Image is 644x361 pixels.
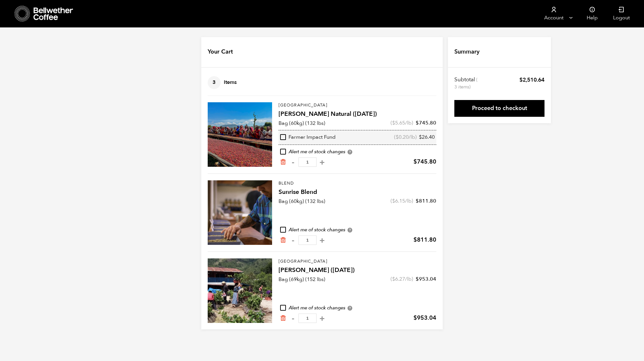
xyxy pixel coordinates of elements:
button: - [289,237,297,244]
bdi: 2,510.64 [519,76,545,84]
div: Farmer Impact Fund [280,134,336,141]
input: Qty [298,314,317,323]
span: $ [416,119,419,126]
button: - [289,159,297,165]
p: [GEOGRAPHIC_DATA] [279,102,436,109]
span: 3 [208,76,221,89]
input: Qty [298,236,317,245]
span: ( /lb) [391,276,413,283]
bdi: 5.65 [392,119,405,126]
p: Bag (60kg) (132 lbs) [279,197,325,205]
bdi: 745.80 [413,158,436,166]
bdi: 811.80 [416,197,436,205]
span: $ [392,276,395,283]
span: ( /lb) [391,119,413,126]
h4: Sunrise Blend [279,188,436,197]
a: Remove from cart [280,237,286,244]
h4: [PERSON_NAME] ([DATE]) [279,266,436,275]
div: Alert me of stock changes [279,305,436,312]
p: Bag (69kg) (152 lbs) [279,276,325,283]
span: ( /lb) [391,197,413,205]
button: + [318,315,326,322]
span: $ [419,134,422,141]
bdi: 0.20 [396,134,409,141]
span: $ [416,197,419,205]
p: Blend [279,180,436,187]
span: $ [392,197,395,205]
h4: Your Cart [208,48,233,56]
div: Alert me of stock changes [279,226,436,234]
a: Proceed to checkout [454,100,545,117]
h4: Summary [454,48,479,56]
p: Bag (60kg) (132 lbs) [279,119,325,127]
h4: [PERSON_NAME] Natural ([DATE]) [279,110,436,119]
p: [GEOGRAPHIC_DATA] [279,258,436,265]
a: Remove from cart [280,315,286,322]
span: $ [392,119,395,126]
span: $ [413,158,417,166]
span: $ [396,134,399,141]
span: $ [413,236,417,244]
span: $ [413,314,417,322]
button: + [318,159,326,165]
bdi: 745.80 [416,119,436,126]
bdi: 953.04 [416,276,436,283]
span: ( /lb) [394,134,417,141]
bdi: 26.40 [419,134,435,141]
h4: Items [208,76,237,89]
bdi: 953.04 [413,314,436,322]
bdi: 811.80 [413,236,436,244]
bdi: 6.27 [392,276,405,283]
button: + [318,237,326,244]
a: Remove from cart [280,159,286,165]
span: $ [519,76,523,84]
bdi: 6.15 [392,197,405,205]
input: Qty [298,157,317,167]
th: Subtotal [454,76,478,90]
div: Alert me of stock changes [279,148,436,155]
button: - [289,315,297,322]
span: $ [416,276,419,283]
